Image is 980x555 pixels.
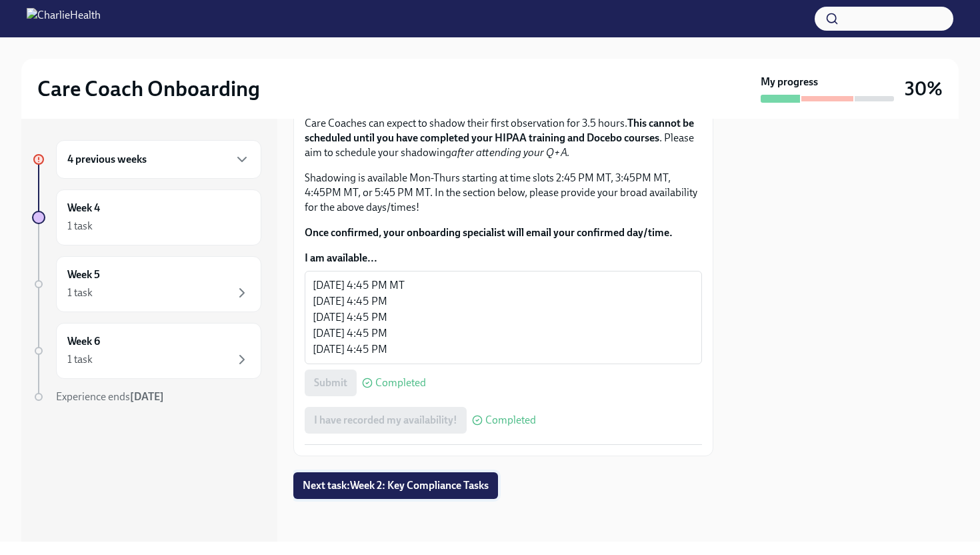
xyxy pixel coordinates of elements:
p: Shadowing is available Mon-Thurs starting at time slots 2:45 PM MT, 3:45PM MT, 4:45PM MT, or 5:45... [305,171,702,215]
div: 1 task [67,286,93,300]
em: after attending your Q+A. [451,146,570,159]
img: CharlieHealth [27,8,101,29]
span: Completed [375,378,426,388]
h2: Care Coach Onboarding [37,75,260,102]
a: Week 41 task [32,189,261,245]
h6: Week 6 [67,334,100,349]
a: Week 51 task [32,256,261,312]
span: Next task : Week 2: Key Compliance Tasks [303,479,489,492]
strong: Once confirmed, your onboarding specialist will email your confirmed day/time. [305,226,673,239]
div: 1 task [67,352,93,367]
strong: [DATE] [130,390,164,403]
label: I am available... [305,251,702,265]
strong: My progress [761,75,818,89]
h6: Week 5 [67,267,100,282]
h3: 30% [905,77,943,101]
span: Completed [485,415,536,426]
h6: 4 previous weeks [67,152,147,167]
div: 1 task [67,219,93,233]
button: Next task:Week 2: Key Compliance Tasks [293,472,498,499]
div: 4 previous weeks [56,140,261,179]
span: Experience ends [56,390,164,403]
p: Care Coaches can expect to shadow their first observation for 3.5 hours. . Please aim to schedule... [305,116,702,160]
a: Week 61 task [32,323,261,379]
textarea: [DATE] 4:45 PM MT [DATE] 4:45 PM [DATE] 4:45 PM [DATE] 4:45 PM [DATE] 4:45 PM [313,277,694,358]
h6: Week 4 [67,201,100,215]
